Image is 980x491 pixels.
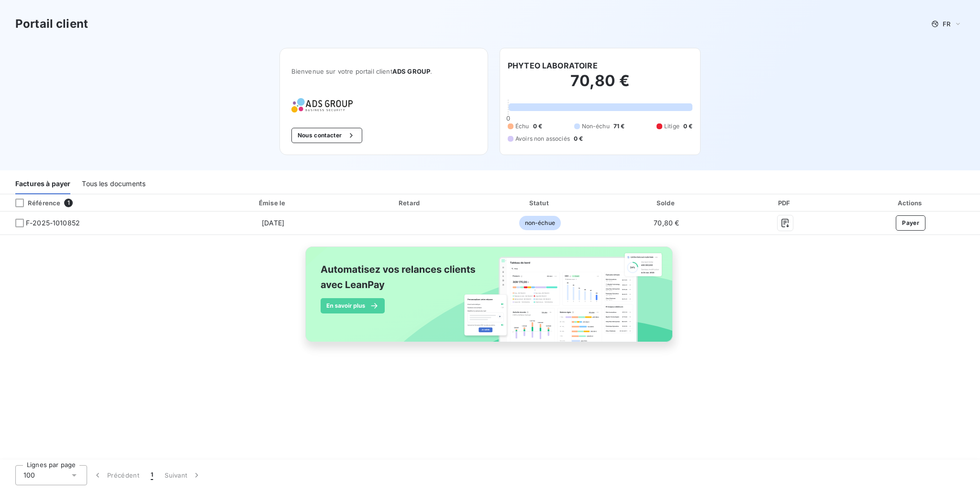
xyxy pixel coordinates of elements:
[515,122,529,131] span: Échu
[346,198,474,208] div: Retard
[291,128,362,143] button: Nous contacter
[15,15,88,33] h3: Portail client
[145,465,159,485] button: 1
[731,198,839,208] div: PDF
[291,67,476,75] span: Bienvenue sur votre portail client .
[574,134,583,143] span: 0 €
[262,219,284,227] span: [DATE]
[896,215,925,231] button: Payer
[64,199,73,207] span: 1
[508,71,692,100] h2: 70,80 €
[533,122,542,131] span: 0 €
[843,198,978,208] div: Actions
[506,114,510,122] span: 0
[87,465,145,485] button: Précédent
[151,470,153,480] span: 1
[664,122,679,131] span: Litige
[291,98,353,112] img: Company logo
[515,134,570,143] span: Avoirs non associés
[26,218,80,228] span: F-2025-1010852
[23,470,35,480] span: 100
[82,174,145,194] div: Tous les documents
[606,198,727,208] div: Solde
[683,122,692,131] span: 0 €
[297,241,683,358] img: banner
[203,198,343,208] div: Émise le
[159,465,207,485] button: Suivant
[8,199,60,207] div: Référence
[582,122,610,131] span: Non-échu
[15,174,70,194] div: Factures à payer
[392,67,430,75] span: ADS GROUP
[654,219,679,227] span: 70,80 €
[519,216,561,230] span: non-échue
[478,198,602,208] div: Statut
[943,20,950,28] span: FR
[508,60,598,71] h6: PHYTEO LABORATOIRE
[613,122,625,131] span: 71 €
